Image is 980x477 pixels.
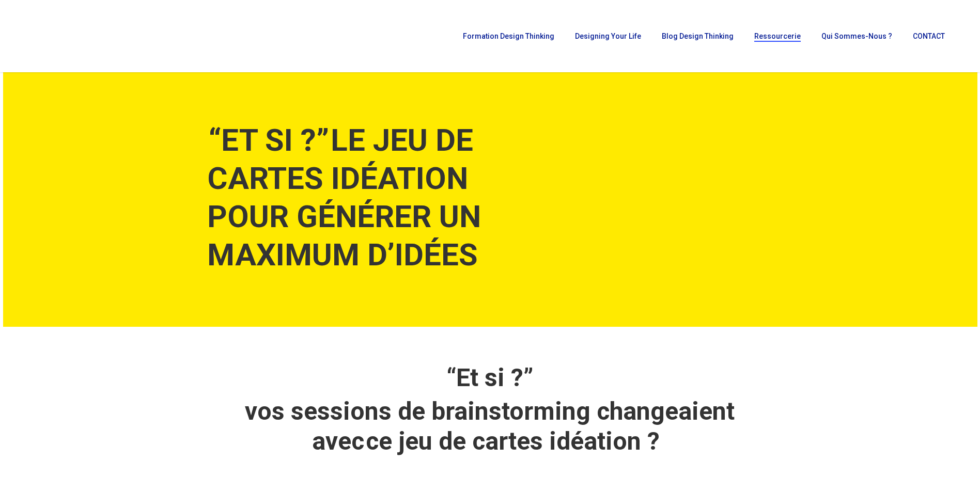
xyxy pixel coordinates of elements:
[821,32,892,40] span: Qui sommes-nous ?
[662,32,734,40] span: Blog Design Thinking
[908,33,950,40] a: CONTACT
[207,122,331,158] em: “ET SI ?”
[445,363,535,392] em: “Et si ?”
[913,32,945,40] span: CONTACT
[816,33,897,40] a: Qui sommes-nous ?
[463,32,554,40] span: Formation Design Thinking
[657,33,739,40] a: Blog Design Thinking
[749,33,806,40] a: Ressourcerie
[458,33,559,40] a: Formation Design Thinking
[575,32,641,40] span: Designing Your Life
[245,396,735,456] strong: vos sessions de brainstorming changeaient avec
[570,33,646,40] a: Designing Your Life
[754,32,801,40] span: Ressourcerie
[364,426,661,456] em: ce jeu de cartes idéation ?
[14,15,123,57] img: French Future Academy
[207,122,481,273] strong: LE JEU DE CARTES IDÉATION POUR GÉNÉRER UN MAXIMUM D’IDÉES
